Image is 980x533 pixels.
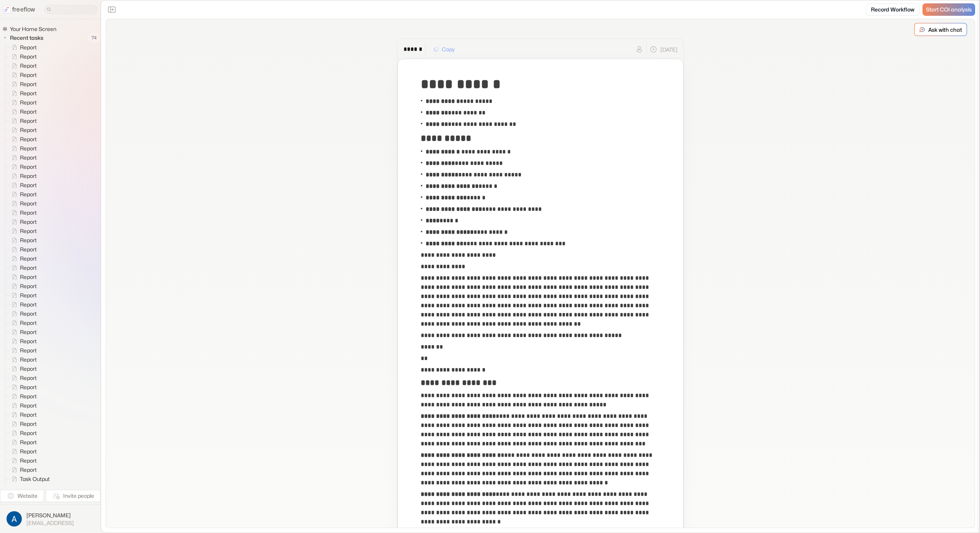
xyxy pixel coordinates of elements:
[2,25,59,33] a: Your Home Screen
[106,3,118,16] button: Close the sidebar
[26,512,74,519] span: [PERSON_NAME]
[5,245,40,254] a: Report
[18,448,39,455] span: Report
[5,355,40,364] a: Report
[660,46,678,54] p: [DATE]
[5,337,40,346] a: Report
[18,163,39,171] span: Report
[18,282,39,290] span: Report
[5,419,40,429] a: Report
[18,319,39,327] span: Report
[5,282,40,291] a: Report
[5,474,53,484] a: Task Output
[5,80,40,89] a: Report
[5,410,40,419] a: Report
[5,181,40,190] a: Report
[18,374,39,382] span: Report
[5,272,40,282] a: Report
[928,26,962,34] p: Ask with chat
[18,246,39,253] span: Report
[26,520,74,526] span: [EMAIL_ADDRESS]
[18,191,39,198] span: Report
[46,490,101,502] button: Invite people
[5,153,40,162] a: Report
[18,383,39,391] span: Report
[18,475,52,483] span: Task Output
[18,227,39,235] span: Report
[5,383,40,392] a: Report
[5,254,40,263] a: Report
[18,108,39,116] span: Report
[5,373,40,383] a: Report
[18,117,39,125] span: Report
[8,34,46,42] span: Recent tasks
[5,484,53,493] a: Task Output
[5,318,40,328] a: Report
[18,172,39,180] span: Report
[88,33,101,43] span: 74
[18,264,39,272] span: Report
[18,236,39,244] span: Report
[18,62,39,70] span: Report
[5,70,40,80] a: Report
[5,328,40,337] a: Report
[5,43,40,52] a: Report
[5,98,40,107] a: Report
[18,273,39,281] span: Report
[18,402,39,409] span: Report
[18,209,39,217] span: Report
[18,145,39,152] span: Report
[7,511,22,526] img: profile
[5,429,40,438] a: Report
[18,154,39,161] span: Report
[8,25,59,33] span: Your Home Screen
[18,135,39,143] span: Report
[18,292,39,299] span: Report
[18,365,39,373] span: Report
[18,393,39,400] span: Report
[18,181,39,189] span: Report
[5,291,40,300] a: Report
[18,90,39,97] span: Report
[5,364,40,373] a: Report
[18,484,52,492] span: Task Output
[5,236,40,245] a: Report
[18,347,39,354] span: Report
[18,218,39,226] span: Report
[5,217,40,227] a: Report
[2,33,46,42] button: Recent tasks
[5,162,40,171] a: Report
[429,43,459,55] button: Copy
[5,438,40,447] a: Report
[5,190,40,199] a: Report
[5,52,40,61] a: Report
[18,328,39,336] span: Report
[923,3,975,16] a: Start COI analysis
[18,301,39,308] span: Report
[5,61,40,70] a: Report
[5,300,40,309] a: Report
[5,401,40,410] a: Report
[18,255,39,262] span: Report
[18,71,39,79] span: Report
[18,99,39,106] span: Report
[5,509,96,528] button: [PERSON_NAME][EMAIL_ADDRESS]
[5,227,40,236] a: Report
[18,200,39,207] span: Report
[5,199,40,208] a: Report
[12,5,35,14] p: freeflow
[18,126,39,134] span: Report
[5,456,40,465] a: Report
[18,310,39,318] span: Report
[18,53,39,60] span: Report
[18,466,39,474] span: Report
[866,3,920,16] a: Record Workflow
[18,411,39,419] span: Report
[5,171,40,181] a: Report
[18,429,39,437] span: Report
[5,309,40,318] a: Report
[18,356,39,363] span: Report
[5,144,40,153] a: Report
[18,80,39,88] span: Report
[926,7,972,13] span: Start COI analysis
